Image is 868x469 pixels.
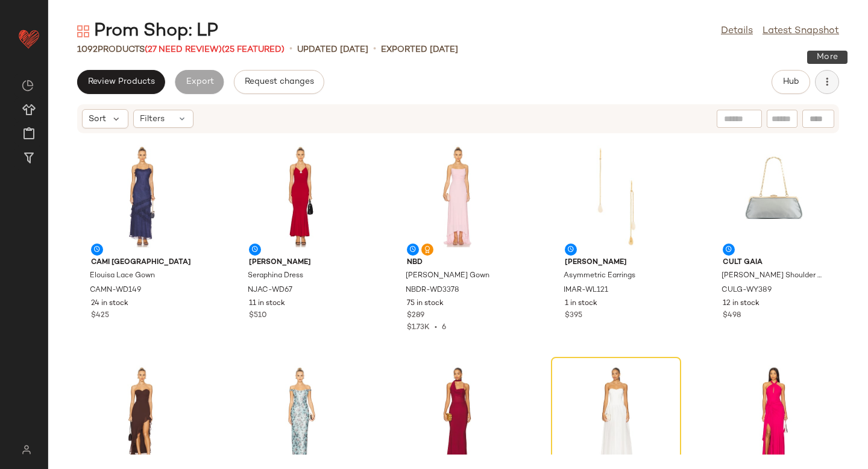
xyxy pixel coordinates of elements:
[564,271,635,282] span: Asymmetric Earrings
[782,77,799,87] span: Hub
[87,77,155,87] span: Review Products
[406,271,489,282] span: [PERSON_NAME] Gown
[244,77,314,87] span: Request changes
[442,324,446,332] span: 6
[145,45,222,54] span: (27 Need Review)
[373,42,376,57] span: •
[772,70,810,94] button: Hub
[407,310,424,321] span: $289
[81,140,203,253] img: CAMN-WD149_V1.jpg
[407,257,509,268] span: NBD
[424,246,431,253] img: svg%3e
[248,271,303,282] span: Seraphina Dress
[564,285,608,296] span: IMAR-WL121
[722,285,772,296] span: CULG-WY389
[140,113,165,125] span: Filters
[91,310,109,321] span: $425
[77,45,98,54] span: 1092
[430,324,442,332] span: •
[77,70,165,94] button: Review Products
[248,285,292,296] span: NJAC-WD67
[249,310,267,321] span: $510
[407,324,430,332] span: $1.73K
[297,43,368,56] p: updated [DATE]
[91,257,193,268] span: CAMI [GEOGRAPHIC_DATA]
[77,25,89,37] img: svg%3e
[239,140,361,253] img: NJAC-WD67_V1.jpg
[222,45,285,54] span: (25 Featured)
[249,298,285,309] span: 11 in stock
[14,445,38,455] img: svg%3e
[407,298,444,309] span: 75 in stock
[381,43,458,56] p: Exported [DATE]
[721,24,753,39] a: Details
[289,42,292,57] span: •
[565,310,582,321] span: $395
[89,113,106,125] span: Sort
[90,271,155,282] span: Elouisa Lace Gown
[249,257,351,268] span: [PERSON_NAME]
[17,27,41,51] img: heart_red.DM2ytmEG.svg
[234,70,324,94] button: Request changes
[555,140,677,253] img: IMAR-WL121_V1.jpg
[397,140,519,253] img: NBDR-WD3378_V1.jpg
[763,24,839,39] a: Latest Snapshot
[723,257,825,268] span: Cult Gaia
[713,140,835,253] img: CULG-WY389_V1.jpg
[565,298,597,309] span: 1 in stock
[723,298,759,309] span: 12 in stock
[722,271,824,282] span: [PERSON_NAME] Shoulder Bag
[77,43,285,56] div: Products
[565,257,667,268] span: [PERSON_NAME]
[77,19,218,43] div: Prom Shop: LP
[406,285,459,296] span: NBDR-WD3378
[90,285,141,296] span: CAMN-WD149
[91,298,128,309] span: 24 in stock
[723,310,741,321] span: $498
[22,80,34,92] img: svg%3e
